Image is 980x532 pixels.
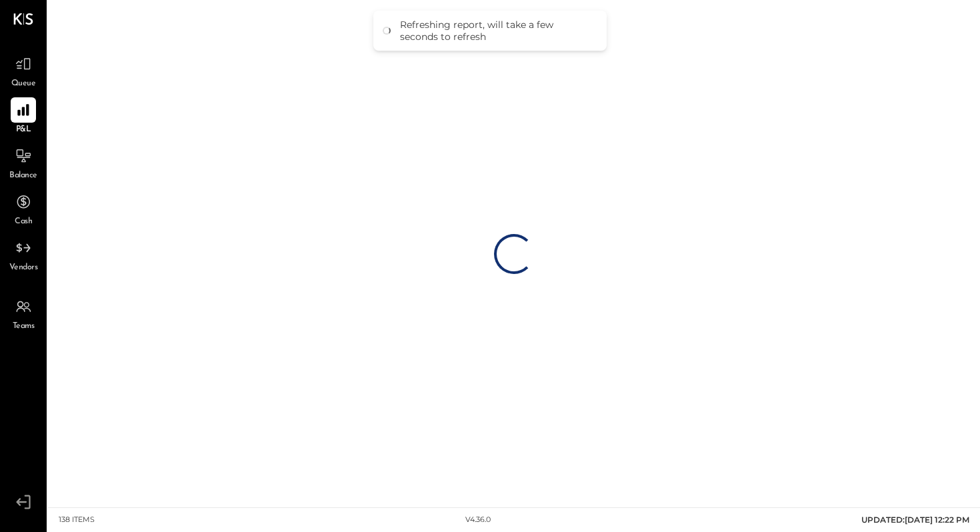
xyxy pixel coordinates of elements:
[9,262,38,274] span: Vendors
[465,515,491,525] div: v 4.36.0
[13,321,35,333] span: Teams
[1,235,46,274] a: Vendors
[1,143,46,182] a: Balance
[861,515,969,525] span: UPDATED: [DATE] 12:22 PM
[1,189,46,228] a: Cash
[1,51,46,90] a: Queue
[59,515,95,525] div: 138 items
[400,19,593,43] div: Refreshing report, will take a few seconds to refresh
[11,78,36,90] span: Queue
[1,97,46,136] a: P&L
[9,170,37,182] span: Balance
[1,294,46,333] a: Teams
[16,124,31,136] span: P&L
[15,216,32,228] span: Cash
